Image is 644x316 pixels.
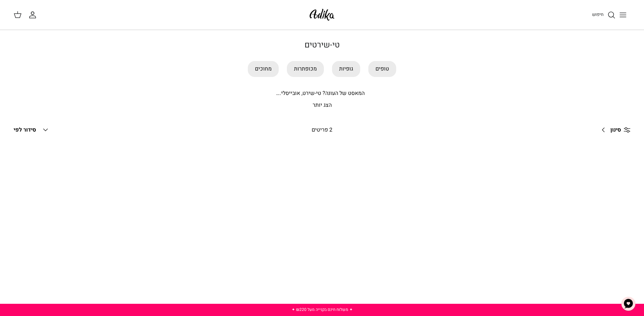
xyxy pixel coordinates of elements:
[287,61,324,77] a: מכופתרות
[292,307,353,313] a: ✦ משלוח חינם בקנייה מעל ₪220 ✦
[252,126,392,135] div: 2 פריטים
[14,126,36,134] span: סידור לפי
[610,126,621,135] span: סינון
[597,122,630,138] a: סינון
[14,122,50,137] button: סידור לפי
[592,11,604,18] span: חיפוש
[368,61,396,77] a: טופים
[618,294,639,314] button: צ'אט
[308,7,336,23] img: Adika IL
[592,11,615,19] a: חיפוש
[615,7,630,22] button: Toggle menu
[85,101,560,110] p: הצג יותר
[29,11,39,19] a: החשבון שלי
[276,89,365,97] span: המאסט של העונה? טי-שירט, אובייסלי.
[332,61,360,77] a: גופיות
[248,61,279,77] a: מחוכים
[85,40,560,50] h1: טי-שירטים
